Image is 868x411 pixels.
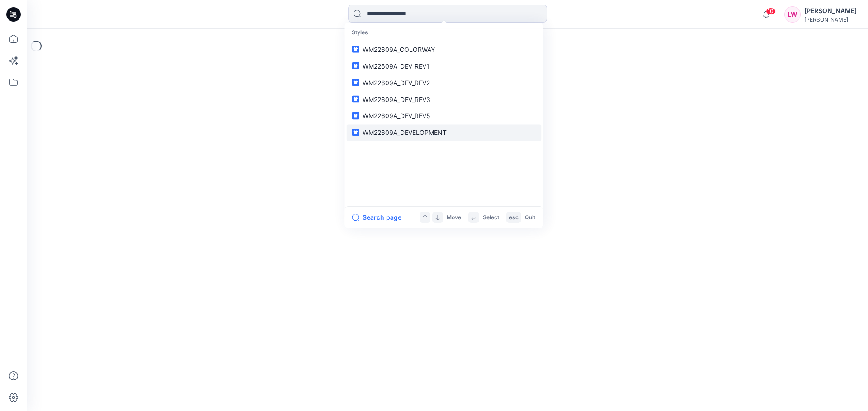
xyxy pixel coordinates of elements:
span: WM22609A_DEV_REV1 [363,62,429,69]
span: WM22609A_COLORWAY [363,45,435,53]
p: Styles [347,24,542,41]
span: 10 [766,8,776,15]
p: Select [483,213,499,222]
a: WM22609A_DEV_REV3 [347,91,542,107]
span: WM22609A_DEV_REV5 [363,112,430,120]
p: Quit [525,213,535,222]
span: WM22609A_DEV_REV3 [363,95,430,103]
a: WM22609A_DEVELOPMENT [347,124,542,141]
p: Move [447,213,461,222]
span: WM22609A_DEV_REV2 [363,79,430,86]
a: WM22609A_DEV_REV2 [347,74,542,91]
p: esc [509,213,519,222]
a: WM22609A_DEV_REV5 [347,107,542,124]
div: [PERSON_NAME] [804,16,857,23]
a: WM22609A_DEV_REV1 [347,57,542,74]
div: [PERSON_NAME] [804,5,857,16]
div: LW [784,6,801,23]
button: Search page [352,212,401,223]
a: WM22609A_COLORWAY [347,41,542,57]
span: WM22609A_DEVELOPMENT [363,129,447,136]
